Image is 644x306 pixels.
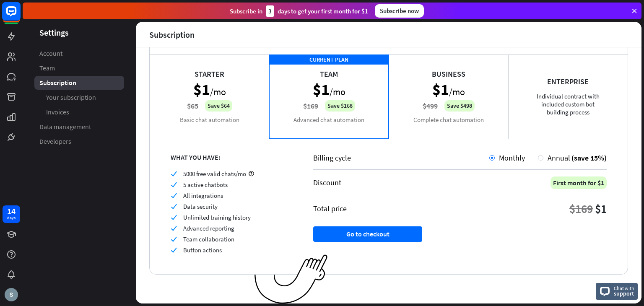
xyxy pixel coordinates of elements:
span: Your subscription [46,93,96,102]
span: Account [39,49,62,58]
button: Go to checkout [313,226,422,242]
i: check [171,182,177,188]
span: Advanced reporting [183,224,234,232]
div: WHAT YOU HAVE: [171,153,292,161]
span: Invoices [46,108,69,117]
div: 14 [7,207,16,215]
i: check [171,225,177,231]
div: Subscribe now [375,4,424,18]
i: check [171,214,177,220]
span: Team [39,64,55,73]
i: check [171,171,177,177]
a: Account [34,47,124,60]
a: Developers [34,135,124,148]
a: Invoices [34,105,124,119]
span: 5000 free valid chats/mo [183,170,246,178]
div: days [7,215,16,221]
i: check [171,203,177,210]
a: Your subscription [34,91,124,104]
span: Subscription [39,78,76,87]
i: check [171,247,177,253]
a: 14 days [3,205,20,223]
i: check [171,192,177,199]
div: Subscription [149,30,195,39]
div: Total price [313,204,347,213]
img: ec979a0a656117aaf919.png [254,254,328,304]
div: Discount [313,178,341,187]
header: Settings [23,27,136,38]
a: Team [34,61,124,75]
div: 3 [266,5,274,17]
span: 5 active chatbots [183,181,228,189]
a: Data management [34,120,124,134]
iframe: LiveChat chat widget [480,7,644,306]
div: Subscribe in days to get your first month for $1 [230,5,368,17]
span: Developers [39,137,71,146]
span: Data management [39,122,91,131]
span: Data security [183,202,218,210]
span: Team collaboration [183,235,234,243]
i: check [171,236,177,242]
span: All integrations [183,192,223,200]
span: Button actions [183,246,222,254]
div: Billing cycle [313,153,489,163]
span: Unlimited training history [183,213,251,221]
